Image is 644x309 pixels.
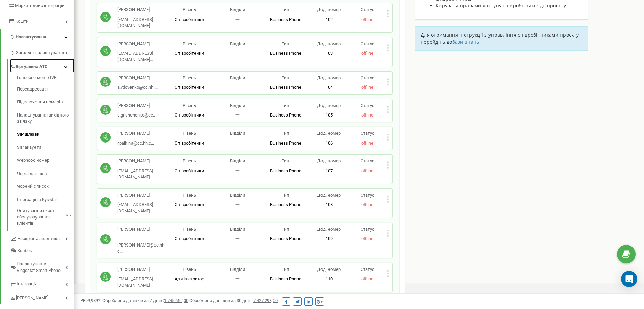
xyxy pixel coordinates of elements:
[310,140,348,147] p: 106
[317,103,341,108] span: Дод. номер
[270,236,301,241] span: Business Phone
[175,168,204,173] span: Співробітники
[117,103,157,109] p: [PERSON_NAME]
[15,19,29,24] span: Кошти
[235,112,240,118] span: 一
[310,276,348,282] p: 110
[175,51,204,56] span: Співробітники
[230,41,245,46] span: Відділи
[17,83,74,96] a: Переадресація
[452,38,479,45] a: бази знань
[282,75,289,80] span: Тип
[282,131,289,136] span: Тип
[230,7,245,12] span: Відділи
[175,17,204,22] span: Співробітники
[183,131,196,136] span: Рівень
[270,85,301,90] span: Business Phone
[361,276,373,281] span: offline
[361,103,374,108] span: Статус
[361,51,373,56] span: offline
[270,276,301,281] span: Business Phone
[270,168,301,173] span: Business Phone
[235,276,240,281] span: 一
[17,248,32,254] span: Колбек
[175,276,204,281] span: Адміністратор
[10,45,74,59] a: Загальні налаштування
[17,180,74,193] a: Чорний список
[270,112,301,118] span: Business Phone
[361,131,374,136] span: Статус
[117,226,165,233] p: [PERSON_NAME]
[235,168,240,173] span: 一
[361,267,374,272] span: Статус
[317,7,341,12] span: Дод. номер
[17,109,74,128] a: Налаштування вихідного зв’язку
[117,158,165,164] p: [PERSON_NAME]
[317,75,341,80] span: Дод. номер
[282,103,289,108] span: Тип
[230,75,245,80] span: Відділи
[117,192,165,199] p: [PERSON_NAME]
[230,103,245,108] span: Відділи
[317,131,341,136] span: Дод. номер
[17,154,74,167] a: Webhook номер
[17,75,74,83] a: Голосове меню IVR
[230,158,245,163] span: Відділи
[17,281,37,287] span: Інтеграція
[10,59,74,73] a: Віртуальна АТС
[282,41,289,46] span: Тип
[10,245,74,257] a: Колбек
[10,276,74,290] a: Інтеграція
[621,271,637,287] div: Open Intercom Messenger
[270,140,301,146] span: Business Phone
[270,51,301,56] span: Business Phone
[361,158,374,163] span: Статус
[175,140,204,146] span: Співробітники
[310,84,348,91] p: 104
[310,112,348,119] p: 105
[310,17,348,23] p: 102
[310,202,348,208] p: 108
[310,236,348,242] p: 109
[10,256,74,276] a: Налаштування Ringostat Smart Phone
[117,168,153,180] span: [EMAIL_ADDRESS][DOMAIN_NAME]...
[270,17,301,22] span: Business Phone
[175,236,204,241] span: Співробітники
[164,298,188,303] u: 1 745 662,00
[183,103,196,108] span: Рівень
[235,236,240,241] span: 一
[117,140,154,146] span: r.paikina@cc.hh.c...
[183,192,196,198] span: Рівень
[17,206,74,227] a: Опитування якості обслуговування клієнтівBeta
[183,267,196,272] span: Рівень
[317,267,341,272] span: Дод. номер
[17,128,74,141] a: SIP шлюзи
[102,298,188,303] span: Оброблено дзвінків за 7 днів :
[230,267,245,272] span: Відділи
[117,17,165,29] p: [EMAIL_ADDRESS][DOMAIN_NAME]
[183,75,196,80] span: Рівень
[117,130,154,137] p: [PERSON_NAME]
[310,50,348,57] p: 103
[253,298,278,303] u: 7 427 293,00
[17,141,74,154] a: SIP акаунти
[361,7,374,12] span: Статус
[17,261,65,274] span: Налаштування Ringostat Smart Phone
[361,85,373,90] span: offline
[230,227,245,232] span: Відділи
[361,236,373,241] span: offline
[117,51,153,62] span: [EMAIL_ADDRESS][DOMAIN_NAME]...
[117,7,165,13] p: [PERSON_NAME]
[189,298,278,303] span: Оброблено дзвінків за 30 днів :
[282,192,289,198] span: Тип
[361,168,373,173] span: offline
[361,192,374,198] span: Статус
[230,131,245,136] span: Відділи
[117,202,153,213] span: [EMAIL_ADDRESS][DOMAIN_NAME]...
[361,227,374,232] span: Статус
[17,193,74,206] a: Інтеграція з Kyivstar
[16,34,46,40] span: Налаштування
[183,227,196,232] span: Рівень
[183,41,196,46] span: Рівень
